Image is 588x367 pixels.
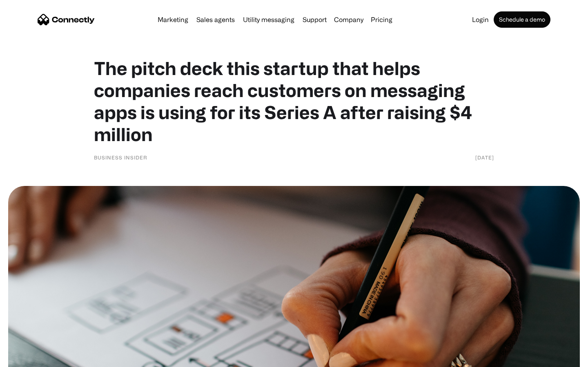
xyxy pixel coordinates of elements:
[299,16,330,23] a: Support
[8,353,49,364] aside: Language selected: English
[334,14,363,25] div: Company
[38,13,95,26] a: home
[469,16,492,23] a: Login
[475,153,494,161] div: [DATE]
[240,16,298,23] a: Utility messaging
[94,57,494,145] h1: The pitch deck this startup that helps companies reach customers on messaging apps is using for i...
[154,16,192,23] a: Marketing
[94,153,147,161] div: Business Insider
[332,14,366,25] div: Company
[16,353,49,364] ul: Language list
[367,16,396,23] a: Pricing
[494,11,550,28] a: Schedule a demo
[193,16,238,23] a: Sales agents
